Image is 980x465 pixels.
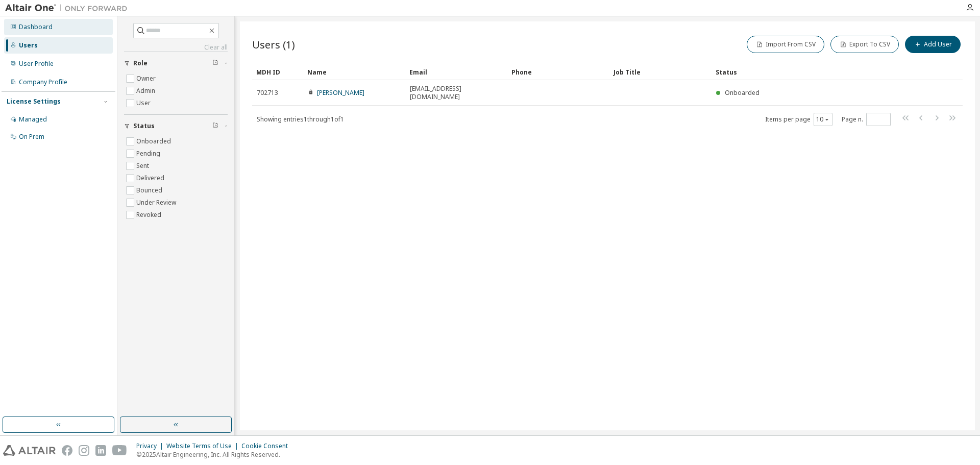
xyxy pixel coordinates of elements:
button: Role [124,52,228,75]
div: Dashboard [19,23,53,31]
label: Pending [136,148,162,160]
div: Website Terms of Use [166,442,241,450]
label: Bounced [136,184,164,197]
span: [EMAIL_ADDRESS][DOMAIN_NAME] [410,85,503,101]
img: altair_logo.svg [3,445,56,456]
p: © 2025 Altair Engineering, Inc. All Rights Reserved. [136,450,294,459]
button: Export To CSV [830,36,899,53]
div: Privacy [136,442,166,450]
button: Status [124,115,228,137]
span: Onboarded [725,88,759,97]
span: Status [133,122,155,130]
label: Admin [136,85,157,97]
div: On Prem [19,133,44,141]
div: License Settings [7,97,61,106]
label: Delivered [136,172,166,184]
span: 702713 [257,89,278,97]
label: Revoked [136,209,163,221]
a: Clear all [124,43,228,52]
div: User Profile [19,60,54,68]
label: Sent [136,160,151,172]
label: Owner [136,72,158,85]
span: Items per page [765,113,832,126]
label: Onboarded [136,135,173,148]
button: Add User [905,36,961,53]
span: Users (1) [252,37,295,52]
div: Phone [511,64,605,80]
label: User [136,97,153,109]
div: MDH ID [256,64,299,80]
div: Status [716,64,910,80]
div: Job Title [614,64,707,80]
img: linkedin.svg [95,445,106,456]
img: instagram.svg [79,445,89,456]
button: 10 [816,115,830,124]
span: Role [133,59,148,67]
span: Clear filter [212,59,218,67]
button: Import From CSV [747,36,824,53]
span: Clear filter [212,122,218,130]
span: Showing entries 1 through 1 of 1 [257,115,344,124]
label: Under Review [136,197,178,209]
div: Users [19,41,38,50]
div: Cookie Consent [241,442,294,450]
div: Email [409,64,503,80]
div: Company Profile [19,78,67,86]
img: Altair One [5,3,133,13]
img: youtube.svg [112,445,127,456]
img: facebook.svg [62,445,72,456]
span: Page n. [842,113,891,126]
div: Managed [19,115,47,124]
div: Name [307,64,401,80]
a: [PERSON_NAME] [317,88,364,97]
